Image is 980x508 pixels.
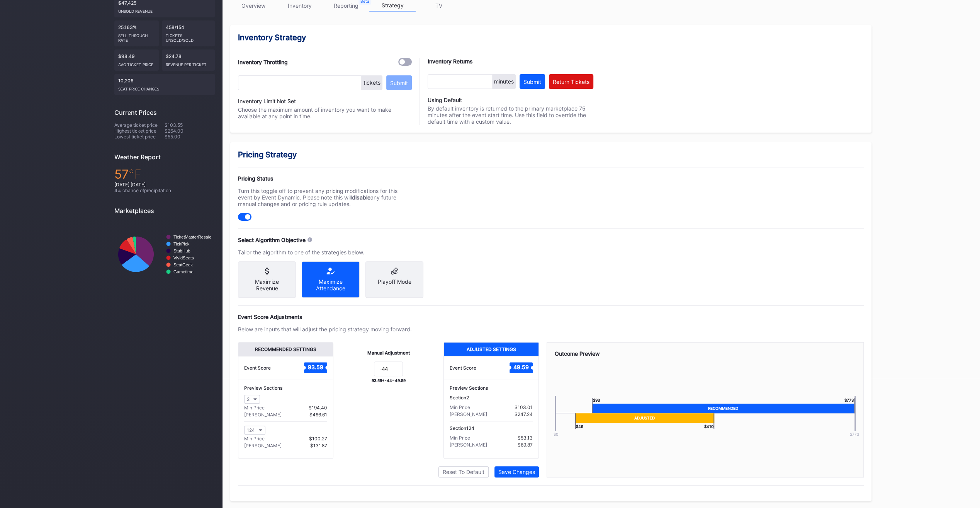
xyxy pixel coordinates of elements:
div: Adjusted Settings [444,343,538,356]
span: ℉ [129,167,141,182]
div: Revenue per ticket [166,59,211,67]
div: [PERSON_NAME] [244,412,282,418]
div: Min Price [244,436,265,442]
div: Tailor the algorithm to one of the strategies below. [238,249,412,256]
div: 124 [247,427,255,433]
div: Event Score [450,365,476,371]
div: Min Price [244,405,265,411]
svg: Chart title [114,220,215,288]
div: Reset To Default [443,469,484,475]
div: Below are inputs that will adjust the pricing strategy moving forward. [238,326,412,332]
div: Recommended [592,404,854,413]
div: $194.40 [309,405,327,411]
div: Event Score Adjustments [238,314,864,320]
text: Gametime [173,269,194,274]
div: $24.78 [162,49,215,71]
div: Playoff Mode [372,278,417,285]
button: 124 [244,426,265,435]
strong: disable [352,194,370,201]
div: Recommended Settings [238,343,333,356]
div: $69.87 [518,442,533,448]
div: Manual Adjustment [367,350,410,356]
div: Using Default [428,97,593,103]
div: $ 49 [575,423,583,429]
button: Submit [386,75,412,90]
div: Average ticket price [114,122,165,128]
div: 93.59 + -44 = 49.59 [372,378,406,383]
div: $53.13 [518,435,533,441]
div: $ 93 [592,398,600,404]
div: Maximize Revenue [244,278,290,292]
div: $55.00 [165,134,215,140]
div: By default inventory is returned to the primary marketplace 75 minutes after the event start time... [428,97,593,125]
div: Preview Sections [244,385,327,391]
div: $247.24 [515,411,533,417]
div: [PERSON_NAME] [244,443,282,448]
div: [PERSON_NAME] [450,411,487,417]
div: Section 2 [450,395,533,401]
div: Inventory Throttling [238,59,288,65]
div: Event Score [244,365,271,371]
text: 49.59 [513,364,529,370]
div: $103.55 [165,122,215,128]
div: $103.01 [515,404,533,410]
button: 2 [244,395,260,404]
div: $466.61 [309,412,327,418]
button: Reset To Default [438,466,489,477]
button: Submit [520,74,545,89]
div: Inventory Returns [428,58,593,65]
div: Tickets Unsold/Sold [166,30,211,43]
div: [PERSON_NAME] [450,442,487,448]
div: Min Price [450,404,470,410]
div: Submit [523,78,541,85]
text: 93.59 [308,364,323,370]
div: Pricing Status [238,175,412,182]
button: Return Tickets [549,74,593,89]
div: minutes [492,74,516,89]
button: Save Changes [494,466,539,477]
div: Save Changes [498,469,535,475]
div: Return Tickets [553,78,589,85]
div: Maximize Attendance [308,278,353,292]
div: Outcome Preview [555,350,856,357]
div: $131.87 [310,443,327,448]
div: Lowest ticket price [114,134,165,140]
text: SeatGeek [173,263,193,267]
div: $100.27 [309,436,327,442]
div: seat price changes [118,84,211,91]
div: [DATE] [DATE] [114,182,215,188]
div: Preview Sections [450,385,533,391]
div: Submit [390,80,408,86]
div: 10,206 [114,74,215,95]
div: 57 [114,167,215,182]
div: Inventory Strategy [238,33,864,42]
div: Pricing Strategy [238,150,864,159]
div: 25.163% [114,20,159,46]
div: Turn this toggle off to prevent any pricing modifications for this event by Event Dynamic. Please... [238,188,412,207]
div: $0 [542,432,569,436]
div: Highest ticket price [114,128,165,134]
div: $ 773 [844,398,854,404]
text: StubHub [173,249,190,253]
div: Marketplaces [114,207,215,215]
div: Current Prices [114,109,215,116]
div: Choose the maximum amount of inventory you want to make available at any point in time. [238,106,412,119]
div: $98.49 [114,49,159,71]
div: $ 410 [704,423,714,429]
div: Sell Through Rate [118,30,155,43]
div: Unsold Revenue [118,6,211,14]
div: $264.00 [165,128,215,134]
text: VividSeats [173,256,194,260]
div: Adjusted [575,413,714,423]
div: 2 [247,396,250,402]
text: TickPick [173,242,190,246]
div: 458/154 [162,20,215,46]
div: Section 124 [450,425,533,431]
div: Weather Report [114,153,215,161]
div: Inventory Limit Not Set [238,98,412,104]
div: Min Price [450,435,470,441]
div: Avg ticket price [118,59,155,67]
text: TicketMasterResale [173,235,211,239]
div: tickets [362,75,382,90]
div: Select Algorithm Objective [238,237,306,243]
